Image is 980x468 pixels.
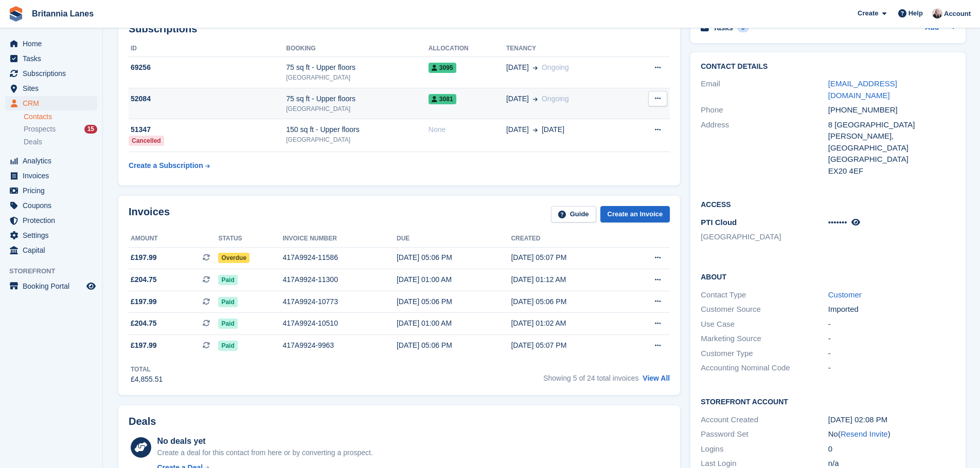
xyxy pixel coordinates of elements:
span: Prospects [24,124,56,134]
span: £197.99 [131,340,157,351]
div: - [828,362,955,374]
h2: Tasks [713,23,733,32]
div: [DATE] 01:00 AM [397,274,511,285]
span: Ongoing [542,63,569,71]
th: Status [218,231,282,247]
a: Britannia Lanes [28,5,98,22]
a: menu [5,198,97,213]
a: menu [5,243,97,257]
a: Guide [551,206,596,223]
span: ( ) [838,429,890,438]
div: Accounting Nominal Code [701,362,828,374]
div: [GEOGRAPHIC_DATA] [828,154,955,165]
div: [DATE] 05:06 PM [397,252,511,263]
span: [DATE] [506,124,529,135]
div: Email [701,78,828,101]
h2: Deals [129,416,156,427]
h2: Storefront Account [701,396,955,406]
span: Showing 5 of 24 total invoices [543,374,638,382]
a: menu [5,183,97,198]
img: stora-icon-8386f47178a22dfd0bd8f6a31ec36ba5ce8667c1dd55bd0f319d3a0aa187defe.svg [8,6,24,22]
div: 417A9924-9963 [283,340,397,351]
div: 15 [84,125,97,134]
span: Paid [218,341,237,351]
span: [DATE] [542,124,564,135]
span: Subscriptions [23,66,84,81]
div: 75 sq ft - Upper floors [286,93,429,104]
span: Paid [218,297,237,307]
span: ••••••• [828,218,847,227]
h2: Contact Details [701,63,955,71]
span: Overdue [218,253,250,263]
li: [GEOGRAPHIC_DATA] [701,231,828,243]
div: 417A9924-11586 [283,252,397,263]
div: Contact Type [701,289,828,301]
div: [GEOGRAPHIC_DATA] [286,104,429,114]
div: Total [131,365,163,374]
a: Create a Subscription [129,156,210,175]
span: Paid [218,275,237,285]
span: Booking Portal [23,279,84,293]
span: Capital [23,243,84,257]
span: Analytics [23,154,84,168]
div: Imported [828,304,955,315]
div: Cancelled [129,136,164,146]
a: Prospects 15 [24,124,97,135]
div: 417A9924-10773 [283,296,397,307]
span: CRM [23,96,84,110]
img: Alexandra Lane [932,8,942,18]
span: £197.99 [131,252,157,263]
a: menu [5,279,97,293]
div: 69256 [129,62,286,73]
div: [DATE] 02:08 PM [828,414,955,426]
span: Invoices [23,169,84,183]
div: - [828,319,955,330]
span: Account [944,9,971,19]
h2: Invoices [129,206,170,223]
div: [PHONE_NUMBER] [828,104,955,116]
h2: Subscriptions [129,23,670,35]
div: 417A9924-11300 [283,274,397,285]
span: [DATE] [506,93,529,104]
div: [DATE] 05:07 PM [511,340,625,351]
a: Deals [24,137,97,147]
a: [EMAIL_ADDRESS][DOMAIN_NAME] [828,79,897,100]
span: Ongoing [542,95,569,103]
a: menu [5,154,97,168]
div: 8 [GEOGRAPHIC_DATA] [828,119,955,131]
a: menu [5,228,97,242]
div: No [828,428,955,440]
div: [DATE] 05:06 PM [397,296,511,307]
span: £204.75 [131,318,157,329]
div: Address [701,119,828,177]
a: Create an Invoice [600,206,670,223]
div: [DATE] 01:02 AM [511,318,625,329]
div: 417A9924-10510 [283,318,397,329]
a: Contacts [24,112,97,122]
a: menu [5,96,97,110]
span: Create [858,8,878,18]
div: Account Created [701,414,828,426]
span: Coupons [23,198,84,213]
h2: Access [701,199,955,209]
th: ID [129,41,286,57]
div: Password Set [701,428,828,440]
div: [DATE] 01:12 AM [511,274,625,285]
div: EX20 4EF [828,165,955,177]
div: [DATE] 01:00 AM [397,318,511,329]
div: Create a Subscription [129,160,203,171]
div: 51347 [129,124,286,135]
span: PTI Cloud [701,218,737,227]
a: menu [5,36,97,51]
div: 0 [828,443,955,455]
span: £204.75 [131,274,157,285]
div: 0 [737,23,749,32]
a: Preview store [85,280,97,292]
span: Help [908,8,923,18]
div: Customer Type [701,348,828,360]
div: None [429,124,506,135]
div: - [828,333,955,345]
div: Logins [701,443,828,455]
div: Customer Source [701,304,828,315]
div: [DATE] 05:06 PM [511,296,625,307]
